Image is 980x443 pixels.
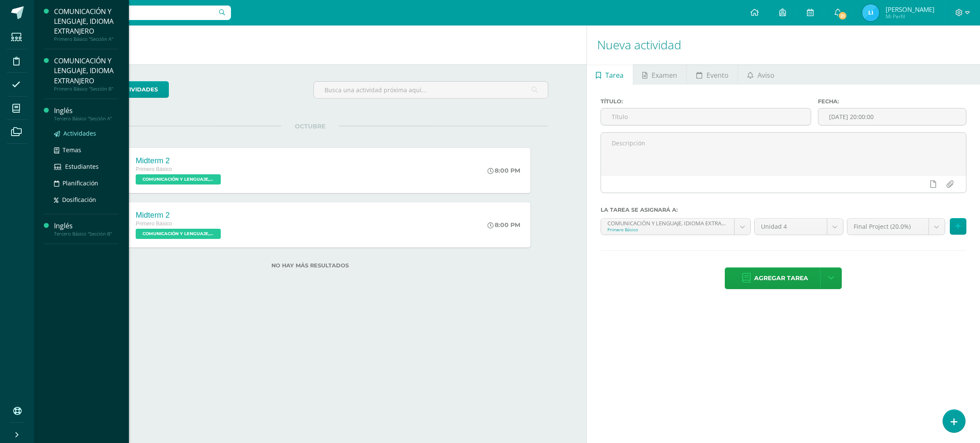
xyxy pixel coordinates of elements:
[601,219,751,235] a: COMUNICACIÓN Y LENGUAJE, IDIOMA EXTRANJERO 'Sección A'Primero Básico
[601,98,811,105] label: Título:
[54,221,119,231] div: Inglés
[54,145,119,155] a: Temas
[597,26,970,64] h1: Nueva actividad
[652,65,677,85] span: Examen
[738,64,783,85] a: Aviso
[54,162,119,171] a: Estudiantes
[847,219,945,235] a: Final Project (20.0%)
[54,106,119,122] a: InglésTercero Básico "Sección A"
[487,167,520,174] div: 8:00 PM
[136,211,223,220] div: Midterm 2
[62,196,96,204] span: Dosificación
[54,231,119,237] div: Tercero Básico "Sección B"
[54,195,119,204] a: Dosificación
[758,65,775,85] span: Aviso
[136,221,172,227] span: Primero Básico
[605,65,624,85] span: Tarea
[54,7,119,36] div: COMUNICACIÓN Y LENGUAJE, IDIOMA EXTRANJERO
[54,36,119,42] div: Primero Básico "Sección A"
[54,56,119,91] a: COMUNICACIÓN Y LENGUAJE, IDIOMA EXTRANJEROPrimero Básico "Sección B"
[607,227,728,233] div: Primero Básico
[63,179,98,187] span: Planificación
[755,219,843,235] a: Unidad 4
[54,106,119,116] div: Inglés
[633,64,687,85] a: Examen
[314,82,548,98] input: Busca una actividad próxima aquí...
[54,116,119,122] div: Tercero Básico "Sección A"
[886,13,934,20] span: Mi Perfil
[44,26,576,64] h1: Actividades
[687,64,738,85] a: Evento
[487,221,520,229] div: 8:00 PM
[818,108,966,125] input: Fecha de entrega
[63,129,96,137] span: Actividades
[838,11,847,20] span: 21
[40,6,231,20] input: Busca un usuario...
[54,7,119,42] a: COMUNICACIÓN Y LENGUAJE, IDIOMA EXTRANJEROPrimero Básico "Sección A"
[54,86,119,92] div: Primero Básico "Sección B"
[136,229,221,239] span: COMUNICACIÓN Y LENGUAJE, IDIOMA EXTRANJERO 'Sección B'
[136,174,221,185] span: COMUNICACIÓN Y LENGUAJE, IDIOMA EXTRANJERO 'Sección A'
[886,5,934,14] span: [PERSON_NAME]
[707,65,729,85] span: Evento
[587,64,633,85] a: Tarea
[607,219,728,227] div: COMUNICACIÓN Y LENGUAJE, IDIOMA EXTRANJERO 'Sección A'
[136,166,172,172] span: Primero Básico
[854,219,922,235] span: Final Project (20.0%)
[761,219,820,235] span: Unidad 4
[754,268,808,289] span: Agregar tarea
[54,178,119,188] a: Planificación
[136,156,223,165] div: Midterm 2
[65,162,99,170] span: Estudiantes
[862,4,879,21] img: f8560f84be0fb137d49a2f9323ee8a27.png
[63,146,81,154] span: Temas
[54,128,119,138] a: Actividades
[72,262,548,269] label: No hay más resultados
[601,108,811,125] input: Título
[818,98,966,105] label: Fecha:
[281,122,339,130] span: OCTUBRE
[54,56,119,85] div: COMUNICACIÓN Y LENGUAJE, IDIOMA EXTRANJERO
[54,221,119,237] a: InglésTercero Básico "Sección B"
[601,207,966,213] label: La tarea se asignará a:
